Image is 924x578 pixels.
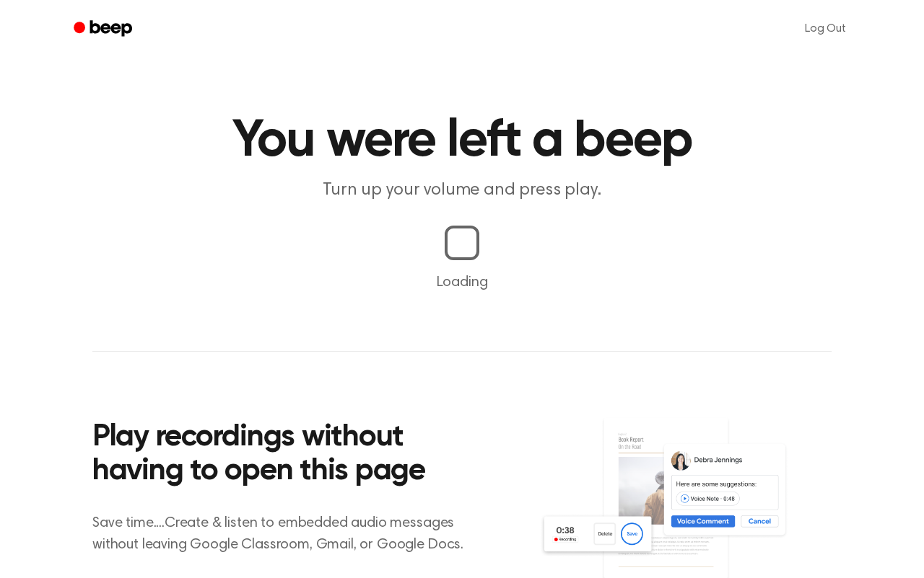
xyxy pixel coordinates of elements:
[64,15,145,43] a: Beep
[185,179,739,203] p: Turn up your volume and press play.
[92,421,481,489] h2: Play recordings without having to open this page
[92,115,832,167] h1: You were left a beep
[92,512,481,556] p: Save time....Create & listen to embedded audio messages without leaving Google Classroom, Gmail, ...
[17,272,907,293] p: Loading
[790,12,860,46] a: Log Out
